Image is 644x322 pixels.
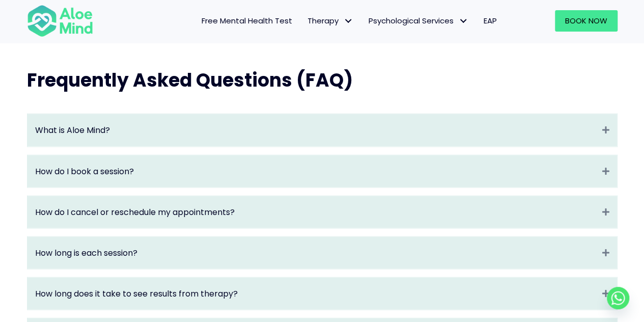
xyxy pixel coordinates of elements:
span: EAP [484,15,497,26]
a: EAP [476,10,505,32]
span: Book Now [565,15,607,26]
a: How long does it take to see results from therapy? [35,288,597,300]
a: Free Mental Health Test [194,10,300,32]
a: Book Now [555,10,618,32]
a: How long is each session? [35,247,597,259]
i: Expand [602,288,609,300]
a: What is Aloe Mind? [35,124,597,136]
a: How do I book a session? [35,166,597,177]
a: How do I cancel or reschedule my appointments? [35,206,597,218]
i: Expand [602,206,609,218]
a: TherapyTherapy: submenu [300,10,361,32]
nav: Menu [106,10,505,32]
a: Whatsapp [607,287,629,309]
span: Therapy: submenu [341,14,356,29]
i: Expand [602,247,609,259]
span: Psychological Services [369,15,468,26]
i: Expand [602,166,609,177]
a: Psychological ServicesPsychological Services: submenu [361,10,476,32]
span: Therapy [307,15,353,26]
span: Frequently Asked Questions (FAQ) [27,67,353,93]
img: Aloe mind Logo [27,4,93,38]
span: Psychological Services: submenu [456,14,471,29]
span: Free Mental Health Test [202,15,292,26]
i: Expand [602,124,609,136]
